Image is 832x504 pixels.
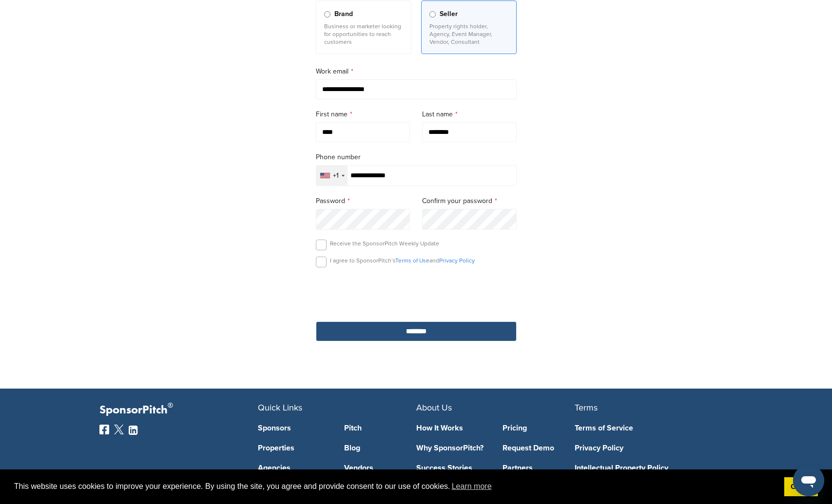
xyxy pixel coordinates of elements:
[114,425,124,434] img: Twitter
[316,109,410,120] label: First name
[429,11,436,18] input: Seller Property rights holder, Agency, Event Manager, Vendor, Consultant
[503,444,575,452] a: Request Demo
[344,444,416,452] a: Blog
[99,403,258,417] p: SponsorPitch
[324,11,330,18] input: Brand Business or marketer looking for opportunities to reach customers
[344,424,416,432] a: Pitch
[316,196,410,206] label: Password
[361,279,472,307] iframe: reCAPTCHA
[416,402,452,413] span: About Us
[793,465,824,496] iframe: Button to launch messaging window
[258,464,330,472] a: Agencies
[14,479,776,494] span: This website uses cookies to improve your experience. By using the site, you agree and provide co...
[99,425,109,434] img: Facebook
[416,424,488,432] a: How It Works
[168,399,173,411] span: ®
[416,464,488,472] a: Success Stories
[575,464,718,472] a: Intellectual Property Policy
[395,257,429,264] a: Terms of Use
[575,444,718,452] a: Privacy Policy
[258,444,330,452] a: Properties
[422,196,517,206] label: Confirm your password
[258,402,302,413] span: Quick Links
[334,9,353,19] span: Brand
[330,240,439,247] p: Receive the SponsorPitch Weekly Update
[450,479,493,494] a: learn more about cookies
[316,166,348,186] div: Selected country
[333,172,339,179] div: +1
[344,464,416,472] a: Vendors
[503,464,575,472] a: Partners
[575,424,718,432] a: Terms of Service
[784,477,818,497] a: dismiss cookie message
[330,257,475,264] p: I agree to SponsorPitch’s and
[439,257,475,264] a: Privacy Policy
[316,66,517,77] label: Work email
[422,109,517,120] label: Last name
[503,424,575,432] a: Pricing
[575,402,598,413] span: Terms
[440,9,458,19] span: Seller
[324,22,403,46] p: Business or marketer looking for opportunities to reach customers
[416,444,488,452] a: Why SponsorPitch?
[258,424,330,432] a: Sponsors
[316,152,517,163] label: Phone number
[429,22,508,46] p: Property rights holder, Agency, Event Manager, Vendor, Consultant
